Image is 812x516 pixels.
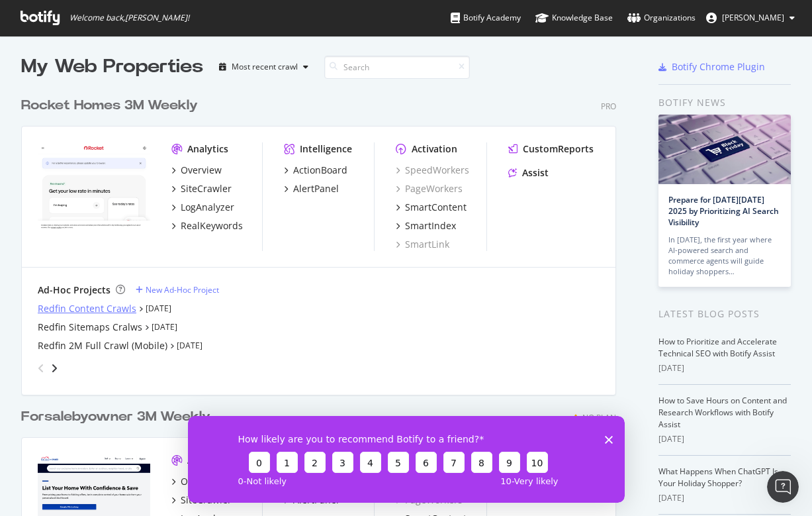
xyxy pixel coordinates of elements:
[38,284,111,297] div: Ad-Hoc Projects
[522,166,549,180] div: Assist
[152,321,177,333] a: [DATE]
[722,12,784,23] span: Norma Moras
[171,219,243,232] a: RealKeywords
[658,307,791,321] div: Latest Blog Posts
[412,142,457,156] div: Activation
[451,11,521,25] div: Botify Academy
[136,284,219,295] a: New Ad-Hoc Project
[293,164,347,177] div: ActionBoard
[284,164,347,177] a: ActionBoard
[171,493,232,507] a: SiteCrawler
[508,166,549,180] a: Assist
[523,142,594,156] div: CustomReports
[672,60,765,74] div: Botify Chrome Plugin
[293,182,339,195] div: AlertPanel
[396,219,456,232] a: SmartIndex
[668,194,779,228] a: Prepare for [DATE][DATE] 2025 by Prioritizing AI Search Visibility
[181,182,232,195] div: SiteCrawler
[181,201,234,214] div: LogAnalyzer
[658,60,765,74] a: Botify Chrome Plugin
[181,164,222,177] div: Overview
[658,395,787,430] a: How to Save Hours on Content and Research Workflows with Botify Assist
[69,13,189,23] span: Welcome back, [PERSON_NAME] !
[508,142,594,156] a: CustomReports
[181,219,243,232] div: RealKeywords
[396,182,463,195] a: PageWorkers
[405,219,456,232] div: SmartIndex
[21,407,216,427] a: Forsalebyowner 3M Weekly
[658,433,791,445] div: [DATE]
[300,142,352,156] div: Intelligence
[21,96,198,115] div: Rocket Homes 3M Weekly
[21,96,203,115] a: Rocket Homes 3M Weekly
[21,54,203,80] div: My Web Properties
[38,339,167,352] a: Redfin 2M Full Crawl (Mobile)
[32,358,50,379] div: angle-left
[171,164,222,177] a: Overview
[601,101,616,112] div: Pro
[658,362,791,374] div: [DATE]
[405,201,467,214] div: SmartContent
[396,201,467,214] a: SmartContent
[146,303,171,314] a: [DATE]
[50,362,59,375] div: angle-right
[177,340,203,351] a: [DATE]
[582,412,616,423] div: No Plan
[696,7,805,28] button: [PERSON_NAME]
[181,475,222,488] div: Overview
[232,63,298,71] div: Most recent crawl
[171,182,232,195] a: SiteCrawler
[658,336,777,359] a: How to Prioritize and Accelerate Technical SEO with Botify Assist
[188,416,625,503] iframe: Survey from Botify
[535,11,613,25] div: Knowledge Base
[658,115,791,184] img: Prepare for Black Friday 2025 by Prioritizing AI Search Visibility
[181,493,232,507] div: SiteCrawler
[187,142,228,156] div: Analytics
[38,321,142,334] a: Redfin Sitemaps Cralws
[284,182,339,195] a: AlertPanel
[146,284,219,295] div: New Ad-Hoc Project
[658,492,791,504] div: [DATE]
[767,471,799,503] iframe: Intercom live chat
[214,56,314,77] button: Most recent crawl
[38,142,150,232] img: www.rocket.com
[658,95,791,110] div: Botify news
[627,11,696,25] div: Organizations
[324,56,470,79] input: Search
[668,234,781,277] div: In [DATE], the first year where AI-powered search and commerce agents will guide holiday shoppers…
[21,407,210,427] div: Forsalebyowner 3M Weekly
[658,466,778,489] a: What Happens When ChatGPT Is Your Holiday Shopper?
[396,238,449,251] a: SmartLink
[171,201,234,214] a: LogAnalyzer
[38,302,136,315] a: Redfin Content Crawls
[171,475,222,488] a: Overview
[396,164,469,177] a: SpeedWorkers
